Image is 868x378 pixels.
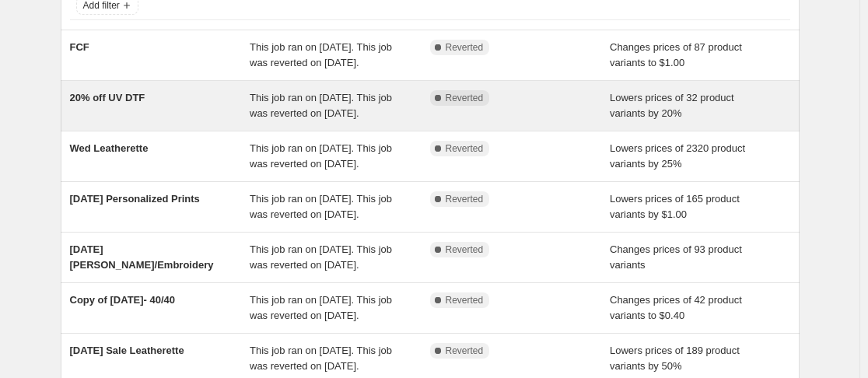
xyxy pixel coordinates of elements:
[446,294,484,306] span: Reverted
[610,345,740,372] span: Lowers prices of 189 product variants by 50%
[610,294,742,321] span: Changes prices of 42 product variants to $0.40
[446,193,484,205] span: Reverted
[250,243,392,271] span: This job ran on [DATE]. This job was reverted on [DATE].
[446,345,484,357] span: Reverted
[250,294,392,321] span: This job ran on [DATE]. This job was reverted on [DATE].
[610,193,740,220] span: Lowers prices of 165 product variants by $1.00
[70,142,149,154] span: Wed Leatherette
[70,243,214,271] span: [DATE] [PERSON_NAME]/Embroidery
[70,294,176,306] span: Copy of [DATE]- 40/40
[250,92,392,119] span: This job ran on [DATE]. This job was reverted on [DATE].
[70,193,200,205] span: [DATE] Personalized Prints
[610,41,742,68] span: Changes prices of 87 product variants to $1.00
[610,142,745,170] span: Lowers prices of 2320 product variants by 25%
[70,41,89,53] span: FCF
[70,92,145,103] span: 20% off UV DTF
[446,92,484,104] span: Reverted
[250,41,392,68] span: This job ran on [DATE]. This job was reverted on [DATE].
[446,41,484,54] span: Reverted
[610,92,734,119] span: Lowers prices of 32 product variants by 20%
[446,243,484,256] span: Reverted
[250,193,392,220] span: This job ran on [DATE]. This job was reverted on [DATE].
[610,243,742,271] span: Changes prices of 93 product variants
[70,345,184,356] span: [DATE] Sale Leatherette
[250,345,392,372] span: This job ran on [DATE]. This job was reverted on [DATE].
[446,142,484,155] span: Reverted
[250,142,392,170] span: This job ran on [DATE]. This job was reverted on [DATE].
